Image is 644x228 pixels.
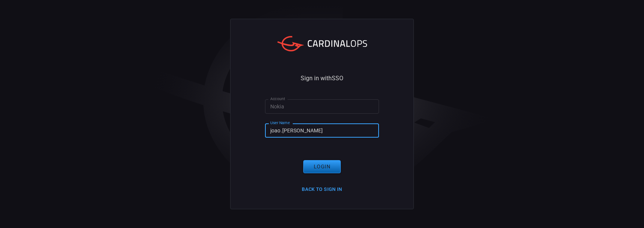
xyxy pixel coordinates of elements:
[297,184,347,195] button: Back to Sign in
[270,120,290,126] label: User Name
[265,99,379,113] input: Type your account
[303,160,341,173] button: Login
[301,75,343,81] span: Sign in with SSO
[265,123,379,137] input: Type your user name
[270,96,285,102] label: Account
